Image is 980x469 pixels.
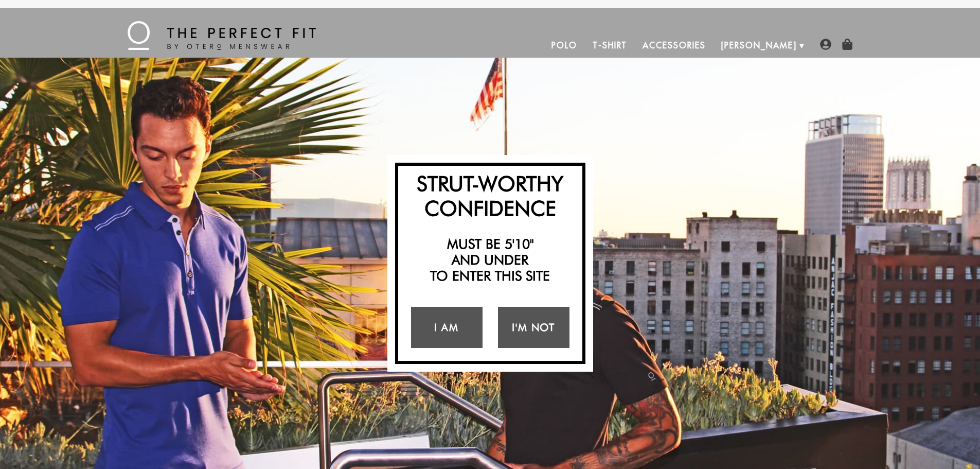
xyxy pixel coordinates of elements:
img: shopping-bag-icon.png [842,39,853,50]
a: Accessories [635,33,713,58]
a: [PERSON_NAME] [714,33,805,58]
a: T-Shirt [585,33,635,58]
img: The Perfect Fit - by Otero Menswear - Logo [128,21,316,50]
a: Polo [544,33,585,58]
img: user-account-icon.png [820,39,831,50]
h2: Strut-Worthy Confidence [403,171,577,220]
a: I'm Not [498,307,569,348]
a: I Am [411,307,483,348]
h2: Must be 5'10" and under to enter this site [403,236,577,284]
